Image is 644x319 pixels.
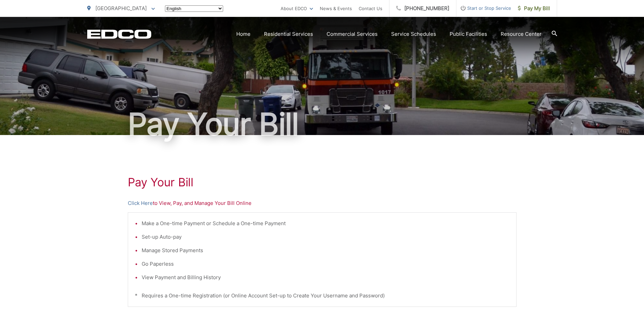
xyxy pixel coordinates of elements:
[87,29,151,39] a: EDCD logo. Return to the homepage.
[518,4,550,12] span: Pay My Bill
[142,260,509,268] li: Go Paperless
[281,4,313,12] a: About EDCO
[450,30,487,38] a: Public Facilities
[128,199,517,207] p: to View, Pay, and Manage Your Bill Online
[128,176,517,189] h1: Pay Your Bill
[128,199,153,207] a: Click Here
[135,292,509,300] p: * Requires a One-time Registration (or Online Account Set-up to Create Your Username and Password)
[142,273,509,282] li: View Payment and Billing History
[359,4,382,12] a: Contact Us
[87,107,557,141] h1: Pay Your Bill
[320,4,352,12] a: News & Events
[236,30,251,38] a: Home
[327,30,378,38] a: Commercial Services
[391,30,436,38] a: Service Schedules
[501,30,542,38] a: Resource Center
[165,5,223,12] select: Select a language
[142,246,509,255] li: Manage Stored Payments
[142,233,509,241] li: Set-up Auto-pay
[95,5,147,11] span: [GEOGRAPHIC_DATA]
[264,30,313,38] a: Residential Services
[142,219,509,228] li: Make a One-time Payment or Schedule a One-time Payment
